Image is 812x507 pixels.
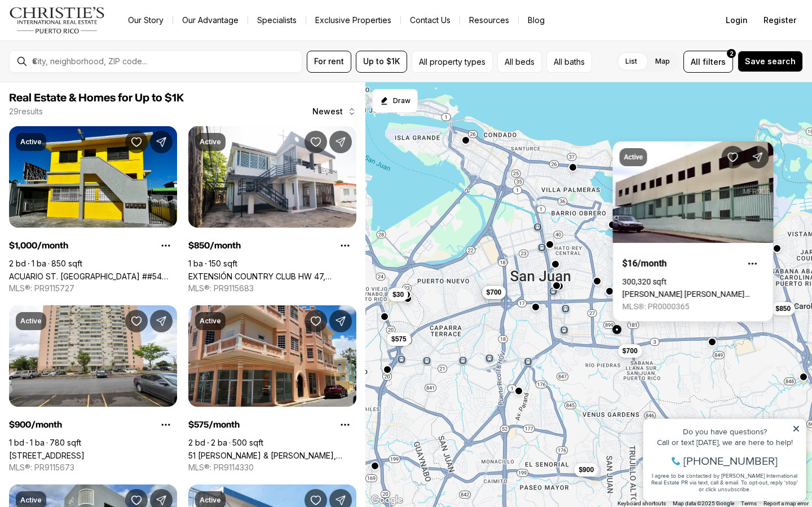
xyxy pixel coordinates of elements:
[304,310,327,332] button: Save Property: 51 PILAR & BRAUMBAUGH
[155,413,177,436] button: Property options
[20,317,42,326] p: Active
[579,465,594,474] span: $900
[46,53,140,64] span: [PHONE_NUMBER]
[392,290,404,299] span: $30
[150,131,173,153] button: Share Property
[519,12,554,28] a: Blog
[307,51,351,73] button: For rent
[125,131,148,153] button: Save Property: ACUARIO ST. LOS ANGELES ##54 APT. #1
[738,51,803,72] button: Save search
[764,16,796,25] span: Register
[719,9,754,32] button: Login
[487,288,502,297] span: $700
[388,287,408,301] button: $30
[745,57,796,66] span: Save search
[334,413,356,436] button: Property options
[200,317,221,326] p: Active
[188,272,356,281] a: EXTENSIÓN COUNTRY CLUB HW 47, CAROLINA PR, 00985
[12,36,163,44] div: Call or text [DATE], we are here to help!
[125,310,148,332] button: Save Property: 1 CALLE 11 #803
[356,51,407,73] button: Up to $1K
[200,496,221,505] p: Active
[312,107,343,116] span: Newest
[497,51,542,73] button: All beds
[722,146,744,168] button: Save Property: Ramon B. Lopez GAZTAMBIDE ST.
[334,234,356,257] button: Property options
[304,131,327,153] button: Save Property: EXTENSIÓN COUNTRY CLUB HW 47
[771,302,796,315] button: $850
[616,51,646,72] label: List
[776,304,791,313] span: $850
[618,344,642,358] button: $700
[20,137,42,146] p: Active
[306,100,363,123] button: Newest
[623,290,764,299] a: Ramon B. Lopez GAZTAMBIDE ST., SAN JUAN PR, 00928
[9,272,177,281] a: ACUARIO ST. LOS ANGELES ##54 APT. #1, CAROLINA PR, 00979
[248,12,306,28] a: Specialists
[391,334,407,343] span: $575
[363,57,400,66] span: Up to $1K
[730,49,734,58] span: 2
[119,12,173,28] a: Our Story
[624,153,643,162] p: Active
[9,7,105,34] img: logo
[173,12,248,28] a: Our Advantage
[742,252,764,275] button: Property options
[9,92,184,104] span: Real Estate & Homes for Up to $1K
[155,234,177,257] button: Property options
[329,310,352,332] button: Share Property
[401,12,460,28] button: Contact Us
[574,462,598,476] button: $900
[306,12,400,28] a: Exclusive Properties
[329,131,352,153] button: Share Property
[150,310,173,332] button: Share Property
[9,451,85,460] a: 1 CALLE 11 #803, CUPEY PR, 00926
[747,146,769,168] button: Share Property
[20,496,42,505] p: Active
[482,286,506,299] button: $700
[623,346,638,355] span: $700
[200,137,221,146] p: Active
[726,16,748,25] span: Login
[12,25,163,33] div: Do you have questions?
[703,56,726,68] span: filters
[546,51,592,73] button: All baths
[314,57,344,66] span: For rent
[412,51,493,73] button: All property types
[691,56,700,68] span: All
[9,107,43,116] p: 29 results
[646,51,679,72] label: Map
[460,12,518,28] a: Resources
[387,332,411,345] button: $575
[372,89,418,113] button: Start drawing
[683,51,733,73] button: Allfilters2
[14,69,161,91] span: I agree to be contacted by [PERSON_NAME] International Real Estate PR via text, call & email. To ...
[188,451,356,460] a: 51 PILAR & BRAUMBAUGH, SAN JUAN PR, 00921
[757,9,803,32] button: Register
